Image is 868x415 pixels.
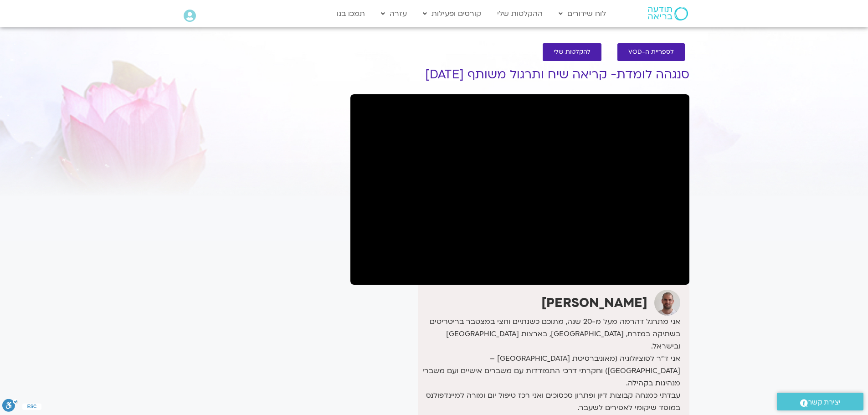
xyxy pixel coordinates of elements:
[554,49,591,56] span: להקלטות שלי
[541,294,647,312] strong: [PERSON_NAME]
[617,43,685,61] a: לספריית ה-VOD
[332,5,370,22] a: תמכו בנו
[648,7,688,20] img: תודעה בריאה
[654,290,680,316] img: דקל קנטי
[376,5,411,22] a: עזרה
[418,5,486,22] a: קורסים ופעילות
[808,396,841,409] span: יצירת קשר
[628,49,674,56] span: לספריית ה-VOD
[554,5,611,22] a: לוח שידורים
[543,43,601,61] a: להקלטות שלי
[493,5,547,22] a: ההקלטות שלי
[777,393,863,410] a: יצירת קשר
[350,94,689,285] iframe: Sangha Advances with Dekel Kanti - 17.9.25
[350,68,689,82] h1: סנגהה לומדת- קריאה שיח ותרגול משותף [DATE]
